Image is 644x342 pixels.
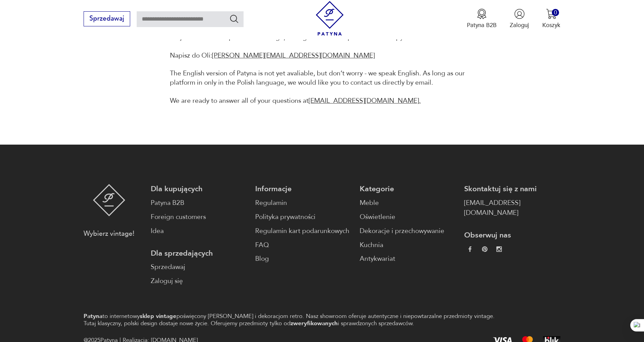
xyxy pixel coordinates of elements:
[229,14,239,24] button: Szukaj
[84,11,130,26] button: Sprzedawaj
[84,16,130,22] a: Sprzedawaj
[151,248,247,258] p: Dla sprzedających
[84,313,498,327] p: to internetowy poświęcony [PERSON_NAME] i dekoracjom retro. Nasz showroom oferuje autentyczne i n...
[170,51,474,60] p: Napisz do Oli:
[170,69,474,87] p: The English version of Patyna is not yet avaliable, but don’t worry - we speak English. As long a...
[151,276,247,286] a: Zaloguj się
[467,9,497,29] button: Patyna B2B
[476,9,487,19] img: Ikona medalu
[93,184,125,216] img: Patyna - sklep z meblami i dekoracjami vintage
[467,21,497,29] p: Patyna B2B
[510,21,529,29] p: Zaloguj
[170,96,474,105] p: We are ready to answer all of your questions at
[290,319,338,327] strong: zweryfikowanych
[151,198,247,208] a: Patyna B2B
[496,246,502,252] img: c2fd9cf7f39615d9d6839a72ae8e59e5.webp
[360,198,456,208] a: Meble
[546,9,557,19] img: Ikona koszyka
[464,198,560,218] a: [EMAIL_ADDRESS][DOMAIN_NAME]
[360,240,456,250] a: Kuchnia
[309,96,421,105] a: [EMAIL_ADDRESS][DOMAIN_NAME].
[312,1,347,36] img: Patyna - sklep z meblami i dekoracjami vintage
[542,21,560,29] p: Koszyk
[255,198,351,208] a: Regulamin
[467,246,473,252] img: da9060093f698e4c3cedc1453eec5031.webp
[467,9,497,29] a: Ikona medaluPatyna B2B
[464,230,560,240] p: Obserwuj nas
[542,9,560,29] button: 0Koszyk
[255,212,351,222] a: Polityka prywatności
[255,240,351,250] a: FAQ
[514,9,525,19] img: Ikonka użytkownika
[151,212,247,222] a: Foreign customers
[84,229,134,239] p: Wybierz vintage!
[140,312,176,320] strong: sklep vintage
[360,184,456,194] p: Kategorie
[482,246,487,252] img: 37d27d81a828e637adc9f9cb2e3d3a8a.webp
[151,184,247,194] p: Dla kupujących
[255,254,351,264] a: Blog
[360,212,456,222] a: Oświetlenie
[552,9,559,16] div: 0
[212,51,375,60] a: [PERSON_NAME][EMAIL_ADDRESS][DOMAIN_NAME]
[151,262,247,272] a: Sprzedawaj
[151,226,247,236] a: Idea
[360,226,456,236] a: Dekoracje i przechowywanie
[360,254,456,264] a: Antykwariat
[464,184,560,194] p: Skontaktuj się z nami
[84,312,102,320] strong: Patyna
[510,9,529,29] button: Zaloguj
[255,226,351,236] a: Regulamin kart podarunkowych
[255,184,351,194] p: Informacje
